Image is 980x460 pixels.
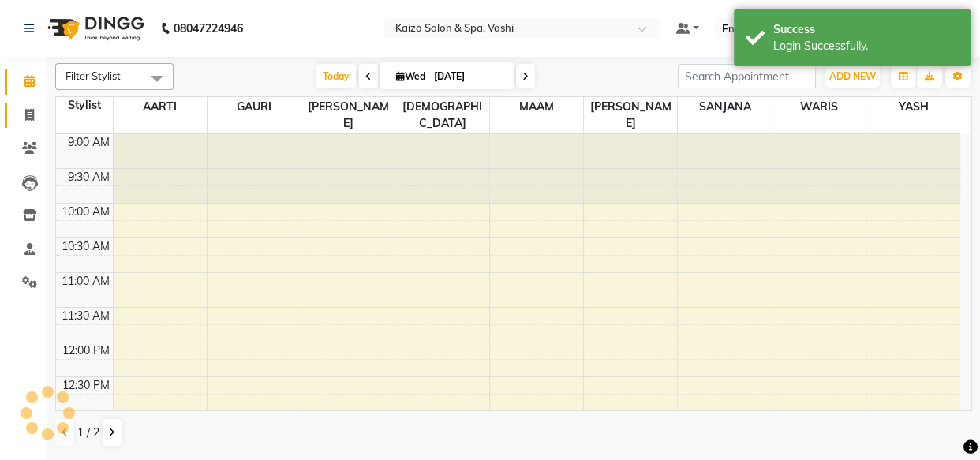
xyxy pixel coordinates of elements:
b: 08047224946 [174,6,243,50]
div: Success [773,21,959,38]
div: 10:30 AM [58,238,113,255]
span: [DEMOGRAPHIC_DATA] [395,97,488,133]
div: Stylist [56,97,113,114]
span: [PERSON_NAME] [584,97,677,133]
div: 11:00 AM [58,273,113,290]
span: SANJANA [678,97,771,117]
div: Login Successfully. [773,38,959,54]
button: ADD NEW [825,65,880,88]
input: Search Appointment [678,64,816,88]
div: 10:00 AM [58,204,113,220]
span: YASH [866,97,960,117]
div: 12:00 PM [59,342,113,359]
div: 9:30 AM [65,169,113,185]
div: 12:30 PM [59,377,113,394]
span: Filter Stylist [65,69,121,82]
span: [PERSON_NAME] [301,97,395,133]
span: GAURI [208,97,301,117]
span: WARIS [772,97,866,117]
div: 9:00 AM [65,134,113,151]
div: 11:30 AM [58,308,113,324]
span: 1 / 2 [77,424,99,441]
span: ADD NEW [829,70,876,82]
input: 2025-09-03 [429,65,508,88]
img: logo [40,6,148,50]
span: MAAM [490,97,583,117]
span: Today [316,64,356,88]
span: AARTI [114,97,207,117]
span: Wed [392,70,429,82]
